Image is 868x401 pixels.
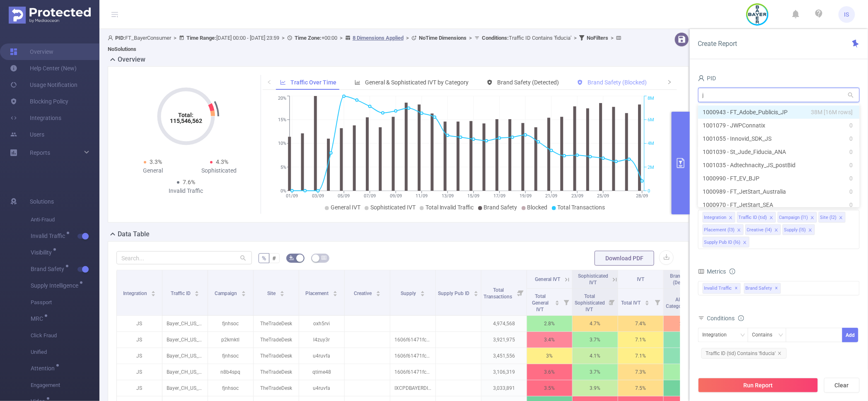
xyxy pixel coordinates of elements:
span: Total IVT [621,300,642,306]
span: IS [844,6,849,23]
input: Search... [116,251,252,264]
p: 3.9% [573,380,618,396]
tspan: 4M [648,141,654,146]
span: IVT [637,276,645,282]
div: Placement (l3) [704,225,735,235]
span: Brand Safety [484,204,517,211]
p: 3,451,556 [481,348,527,364]
button: Run Report [698,378,818,393]
i: icon: table [322,255,326,260]
span: Attention [31,365,58,371]
span: # [273,255,276,262]
i: icon: caret-up [555,299,560,302]
span: > [171,35,179,41]
i: icon: close [774,228,779,233]
b: No Time Dimensions [419,35,467,41]
span: Supply Intelligence [31,283,81,288]
span: Supply Pub ID [438,291,471,296]
span: 0 [850,174,853,183]
tspan: 13/09 [442,193,454,199]
button: Clear [824,378,860,393]
span: > [608,35,616,41]
p: Bayer_CH_US_Fiducia [162,364,208,380]
b: No Filters [587,35,608,41]
i: icon: caret-up [333,290,338,292]
span: Total Transactions [558,204,605,211]
p: 1606f61471fcab00013a0136 [390,348,435,364]
div: Sort [555,299,560,304]
a: Help Center (New) [10,60,77,77]
p: JS [117,348,162,364]
tspan: 28/09 [636,193,648,199]
span: Visibility [31,250,55,255]
span: Metrics [698,268,726,275]
tspan: 09/09 [390,193,402,199]
a: Integrations [10,110,61,126]
i: icon: close [769,216,774,221]
i: icon: right [667,79,672,84]
li: 1001039 - St_Jude_Fiducia_ANA [698,145,860,158]
li: Integration [703,212,735,223]
tspan: 0 [648,188,650,194]
i: Filter menu [561,289,572,315]
tspan: 03/09 [312,193,324,199]
tspan: 0% [280,188,286,194]
div: Traffic ID (tid) [739,212,767,223]
i: icon: caret-down [420,293,425,295]
span: > [337,35,345,41]
i: icon: caret-up [474,290,479,292]
li: 1001035 - Adtechnacity_JS_postBid [698,158,860,172]
tspan: 21/09 [546,193,558,199]
span: General IVT [331,204,360,211]
i: icon: user [108,35,115,41]
span: ✕ [735,283,738,293]
div: Supply Pub ID (l6) [704,237,741,248]
p: 26.1% [664,316,709,331]
li: Traffic ID (tid) [737,212,776,223]
span: Brand Safety (Detected) [670,273,699,286]
div: Sort [333,290,338,295]
span: General & Sophisticated IVT by Category [365,79,469,86]
p: 2.8% [527,316,572,331]
p: 9% [664,332,709,348]
span: Brand Safety [744,283,781,294]
i: icon: caret-up [420,290,425,292]
b: Time Zone: [295,35,322,41]
i: icon: caret-down [242,293,246,295]
span: PID [698,75,716,82]
span: 4.3% [216,158,228,165]
div: Site (l2) [820,212,837,223]
span: > [467,35,474,41]
p: 3,106,319 [481,364,527,380]
span: Engagement [31,377,99,394]
li: Supply (l5) [783,224,815,235]
span: 3.3% [150,158,162,165]
span: Click Fraud [31,327,99,344]
span: Reports [30,149,50,156]
span: > [571,35,579,41]
div: General [120,166,186,175]
p: Bayer_CH_US_Fiducia [162,348,208,364]
i: icon: close [729,216,733,221]
i: icon: info-circle [730,269,735,274]
u: 8 Dimensions Applied [353,35,404,41]
span: Traffic Over Time [290,79,336,86]
tspan: 07/09 [364,193,376,199]
div: Sort [194,290,199,295]
i: icon: caret-down [555,302,560,305]
a: Reports [30,144,50,161]
span: 0 [850,200,853,209]
i: icon: caret-down [151,293,156,295]
i: icon: caret-up [195,290,199,292]
p: IXCPDBAYERDIS001 [390,380,435,396]
tspan: 25/09 [597,193,609,199]
p: l4zuy3r [299,332,344,348]
i: icon: caret-up [242,290,246,292]
span: FT_BayerConsumer [DATE] 00:00 - [DATE] 23:59 +00:00 [108,35,624,52]
a: Overview [10,43,53,60]
i: icon: down [740,333,745,339]
p: 10% [664,364,709,380]
p: 7.3% [618,364,663,380]
li: Site (l2) [819,212,846,223]
tspan: 05/09 [338,193,350,199]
